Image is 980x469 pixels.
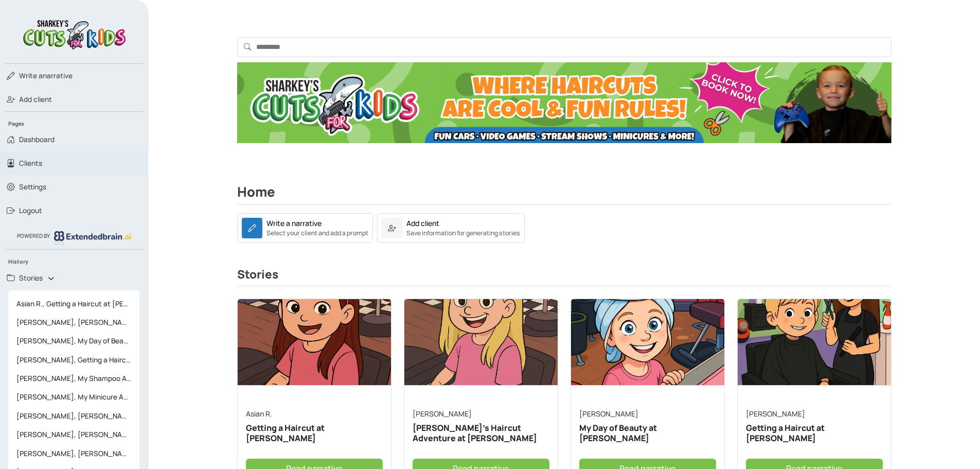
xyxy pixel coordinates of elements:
[19,205,42,216] span: Logout
[266,218,322,229] div: Write a narrative
[19,71,73,81] span: narrative
[579,423,716,443] h5: My Day of Beauty at [PERSON_NAME]
[246,423,383,443] h5: Getting a Haircut at [PERSON_NAME]
[12,294,135,313] span: Asian R., Getting a Haircut at [PERSON_NAME]
[19,71,43,80] span: Write a
[8,369,139,388] a: [PERSON_NAME], My Shampoo Adventure at [PERSON_NAME]
[746,423,883,443] h5: Getting a Haircut at [PERSON_NAME]
[579,409,638,419] a: [PERSON_NAME]
[19,182,46,192] span: Settings
[12,351,135,369] span: [PERSON_NAME], Getting a Haircut at [PERSON_NAME]
[8,351,139,369] a: [PERSON_NAME], Getting a Haircut at [PERSON_NAME]
[571,299,724,386] img: narrative
[8,425,139,444] a: [PERSON_NAME], [PERSON_NAME]'s Minicure Adventure at [PERSON_NAME]
[12,444,135,463] span: [PERSON_NAME], [PERSON_NAME]’s Day of Beauty at [PERSON_NAME]
[12,369,135,388] span: [PERSON_NAME], My Shampoo Adventure at [PERSON_NAME]
[19,158,42,168] span: Clients
[404,299,558,386] img: narrative
[237,268,892,286] h3: Stories
[8,407,139,425] a: [PERSON_NAME], [PERSON_NAME]'s Minicure Adventure at [PERSON_NAME]
[237,62,892,143] img: Ad Banner
[19,94,52,105] span: Add client
[237,184,892,205] h2: Home
[746,409,805,419] a: [PERSON_NAME]
[8,332,139,350] a: [PERSON_NAME], My Day of Beauty at [PERSON_NAME]
[377,213,525,243] a: Add clientSave information for generating stories
[406,218,439,229] div: Add client
[238,299,391,386] img: narrative
[406,229,520,238] small: Save information for generating stories
[12,388,135,406] span: [PERSON_NAME], My Minicure Adventure at [PERSON_NAME]
[738,299,891,386] img: narrative
[12,313,135,332] span: [PERSON_NAME], [PERSON_NAME]'s Haircut Adventure at [PERSON_NAME]
[12,425,135,444] span: [PERSON_NAME], [PERSON_NAME]'s Minicure Adventure at [PERSON_NAME]
[8,388,139,406] a: [PERSON_NAME], My Minicure Adventure at [PERSON_NAME]
[237,213,373,243] a: Write a narrativeSelect your client and add a prompt
[413,409,472,419] a: [PERSON_NAME]
[8,313,139,332] a: [PERSON_NAME], [PERSON_NAME]'s Haircut Adventure at [PERSON_NAME]
[266,229,368,238] small: Select your client and add a prompt
[413,423,549,443] h5: [PERSON_NAME]'s Haircut Adventure at [PERSON_NAME]
[246,409,272,419] a: Asian R.
[237,222,373,232] a: Write a narrativeSelect your client and add a prompt
[19,134,55,145] span: Dashboard
[8,294,139,313] a: Asian R., Getting a Haircut at [PERSON_NAME]
[54,231,131,245] img: logo
[20,16,128,51] img: logo
[377,222,525,232] a: Add clientSave information for generating stories
[8,444,139,463] a: [PERSON_NAME], [PERSON_NAME]’s Day of Beauty at [PERSON_NAME]
[12,332,135,350] span: [PERSON_NAME], My Day of Beauty at [PERSON_NAME]
[19,273,43,283] span: Stories
[12,407,135,425] span: [PERSON_NAME], [PERSON_NAME]'s Minicure Adventure at [PERSON_NAME]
